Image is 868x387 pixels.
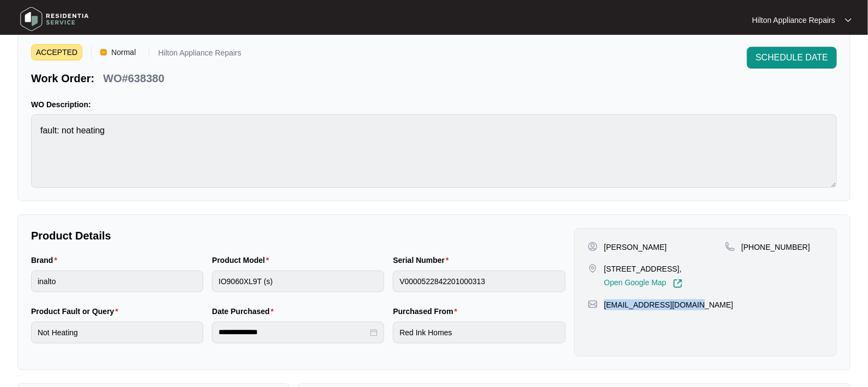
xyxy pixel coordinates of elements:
p: [STREET_ADDRESS], [604,263,683,274]
p: Work Order: [31,71,94,86]
input: Purchased From [393,322,565,343]
label: Product Model [212,255,274,266]
input: Product Model [212,271,384,292]
input: Serial Number [393,271,565,292]
p: Hilton Appliance Repairs [752,15,835,26]
img: dropdown arrow [845,17,852,23]
label: Purchased From [393,306,462,317]
img: Link-External [673,279,683,288]
button: SCHEDULE DATE [747,47,837,69]
img: residentia service logo [16,3,93,35]
label: Date Purchased [212,306,278,317]
input: Product Fault or Query [31,322,203,343]
p: Product Details [31,228,566,243]
label: Serial Number [393,255,453,266]
span: SCHEDULE DATE [756,51,828,64]
img: Vercel Logo [100,49,107,56]
p: [PHONE_NUMBER] [742,242,810,253]
p: WO#638380 [103,71,164,86]
p: Hilton Appliance Repairs [158,49,241,60]
p: WO Description: [31,99,837,110]
img: map-pin [588,263,598,273]
textarea: fault: not heating [31,114,837,188]
p: [PERSON_NAME] [604,242,667,253]
input: Brand [31,271,203,292]
p: [EMAIL_ADDRESS][DOMAIN_NAME] [604,299,733,310]
label: Brand [31,255,62,266]
img: user-pin [588,242,598,251]
span: ACCEPTED [31,44,82,60]
input: Date Purchased [218,327,368,338]
img: map-pin [725,242,735,251]
span: Normal [107,44,140,60]
label: Product Fault or Query [31,306,123,317]
a: Open Google Map [604,279,683,288]
img: map-pin [588,299,598,309]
